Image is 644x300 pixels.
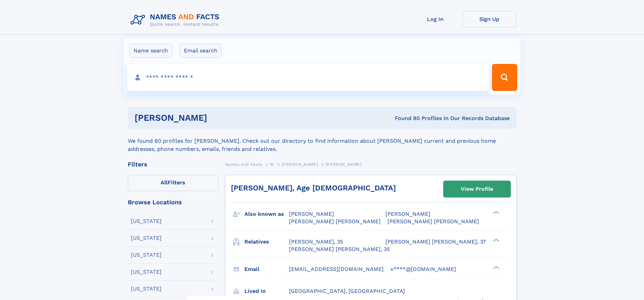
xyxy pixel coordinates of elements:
input: search input [127,64,489,91]
a: [PERSON_NAME] [282,160,318,168]
a: [PERSON_NAME] [PERSON_NAME], 35 [289,246,390,253]
a: Sign Up [462,11,517,27]
div: [US_STATE] [131,235,162,241]
span: [EMAIL_ADDRESS][DOMAIN_NAME] [289,266,384,272]
div: ❯ [492,238,500,242]
div: [US_STATE] [131,269,162,275]
span: [GEOGRAPHIC_DATA], [GEOGRAPHIC_DATA] [289,288,405,294]
div: [US_STATE] [131,218,162,224]
span: [PERSON_NAME] [282,162,318,167]
a: Names and Facts [225,160,262,168]
div: We found 80 profiles for [PERSON_NAME]. Check out our directory to find information about [PERSON... [128,129,517,153]
div: [US_STATE] [131,286,162,292]
span: [PERSON_NAME] [326,162,362,167]
div: ❯ [492,265,500,270]
span: [PERSON_NAME] [PERSON_NAME] [387,218,479,225]
a: [PERSON_NAME] [PERSON_NAME], 37 [385,238,486,246]
h1: [PERSON_NAME] [135,114,301,122]
h3: Relatives [244,236,289,248]
div: Found 80 Profiles In Our Records Database [301,115,510,122]
div: [US_STATE] [131,252,162,258]
h3: Email [244,263,289,275]
button: Search Button [492,64,517,91]
label: Name search [129,44,172,58]
img: Logo Names and Facts [128,11,225,29]
h3: Also known as [244,208,289,220]
div: Browse Locations [128,199,218,205]
label: Filters [128,175,218,191]
label: Email search [180,44,222,58]
span: [PERSON_NAME] [385,211,430,217]
span: [PERSON_NAME] [289,211,334,217]
a: W [270,160,274,168]
span: W [270,162,274,167]
a: Log In [408,11,462,27]
h3: Lived in [244,285,289,297]
span: [PERSON_NAME] [PERSON_NAME] [289,218,381,225]
a: [PERSON_NAME], Age [DEMOGRAPHIC_DATA] [231,184,396,192]
div: ❯ [492,210,500,215]
a: [PERSON_NAME], 35 [289,238,343,246]
div: View Profile [461,181,493,197]
a: View Profile [444,181,510,197]
span: All [161,179,168,186]
div: Filters [128,161,218,167]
